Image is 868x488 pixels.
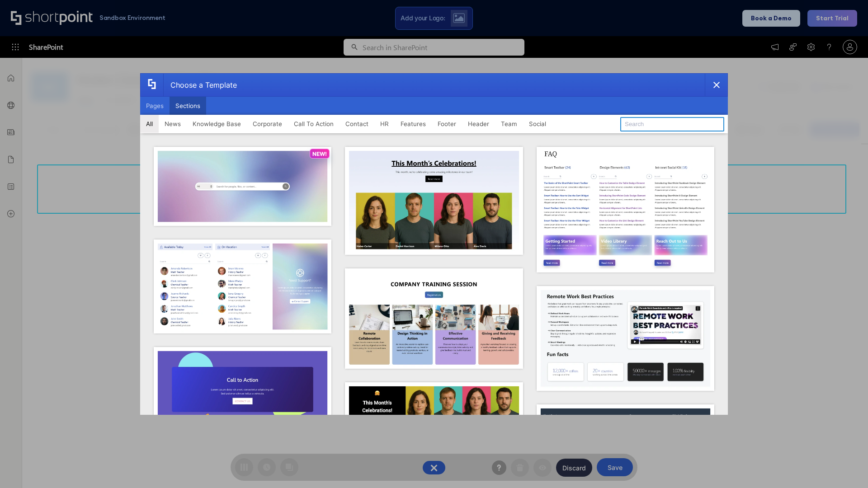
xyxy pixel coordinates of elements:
[159,115,187,133] button: News
[374,115,395,133] button: HR
[187,115,247,133] button: Knowledge Base
[312,150,327,157] p: NEW!
[140,115,159,133] button: All
[432,115,462,133] button: Footer
[140,73,728,415] div: template selector
[462,115,495,133] button: Header
[523,115,552,133] button: Social
[340,115,374,133] button: Contact
[170,97,206,115] button: Sections
[823,445,868,488] iframe: Chat Widget
[620,117,724,131] input: Search
[288,115,340,133] button: Call To Action
[140,97,170,115] button: Pages
[163,74,237,96] div: Choose a Template
[395,115,432,133] button: Features
[495,115,523,133] button: Team
[247,115,288,133] button: Corporate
